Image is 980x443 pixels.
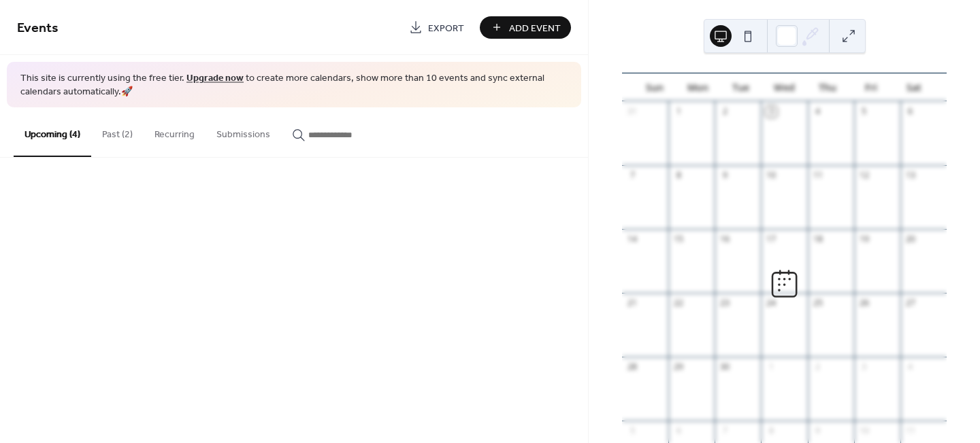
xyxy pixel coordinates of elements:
div: 12 [858,170,870,181]
div: 25 [812,298,823,309]
div: 22 [673,298,685,309]
div: Fri [849,73,893,101]
div: 5 [858,106,870,118]
span: Export [428,21,464,35]
div: 28 [627,361,638,373]
div: 1 [766,361,777,373]
div: 11 [812,170,823,181]
div: 27 [904,298,916,309]
div: 8 [766,425,777,437]
div: 21 [627,298,638,309]
div: 24 [766,298,777,309]
div: 14 [627,234,638,245]
div: 6 [673,425,685,437]
div: 3 [858,361,870,373]
div: 2 [719,106,731,118]
a: Export [399,16,474,39]
span: This site is currently using the free tier. to create more calendars, show more than 10 events an... [20,72,568,99]
span: Events [17,15,59,41]
div: 23 [719,298,731,309]
div: 2 [812,361,823,373]
span: Add Event [509,21,561,35]
div: Thu [806,73,849,101]
button: Submissions [206,107,281,156]
div: 4 [904,361,916,373]
button: Upcoming (4) [14,107,91,157]
div: Tue [719,73,763,101]
div: 13 [904,170,916,181]
div: 20 [904,234,916,245]
div: 7 [719,425,731,437]
div: 15 [673,234,685,245]
div: 19 [858,234,870,245]
div: 9 [812,425,823,437]
button: Add Event [480,16,571,39]
div: 7 [627,170,638,181]
div: 5 [627,425,638,437]
div: 11 [904,425,916,437]
div: 3 [766,106,777,118]
div: 16 [719,234,731,245]
div: 8 [673,170,685,181]
div: Wed [763,73,806,101]
div: 26 [858,298,870,309]
div: 30 [719,361,731,373]
button: Past (2) [91,107,144,156]
div: 6 [904,106,916,118]
div: 17 [766,234,777,245]
div: 10 [766,170,777,181]
div: 29 [673,361,685,373]
div: 31 [627,106,638,118]
div: 10 [858,425,870,437]
a: Upgrade now [186,69,244,88]
div: Sun [633,73,676,101]
div: 18 [812,234,823,245]
div: 9 [719,170,731,181]
button: Recurring [144,107,206,156]
div: Sat [892,73,936,101]
div: 4 [812,106,823,118]
div: Mon [676,73,720,101]
div: 1 [673,106,685,118]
